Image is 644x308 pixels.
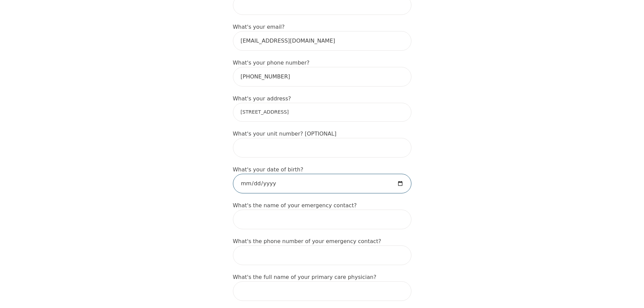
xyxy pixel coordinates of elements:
label: What's the full name of your primary care physician? [233,274,377,280]
label: What's your date of birth? [233,166,304,173]
label: What's your address? [233,95,291,102]
label: What's your email? [233,24,285,30]
label: What's your phone number? [233,60,310,66]
label: What's the name of your emergency contact? [233,202,357,209]
input: Date of Birth [233,174,411,193]
label: What's the phone number of your emergency contact? [233,238,381,244]
label: What's your unit number? [OPTIONAL] [233,131,337,137]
